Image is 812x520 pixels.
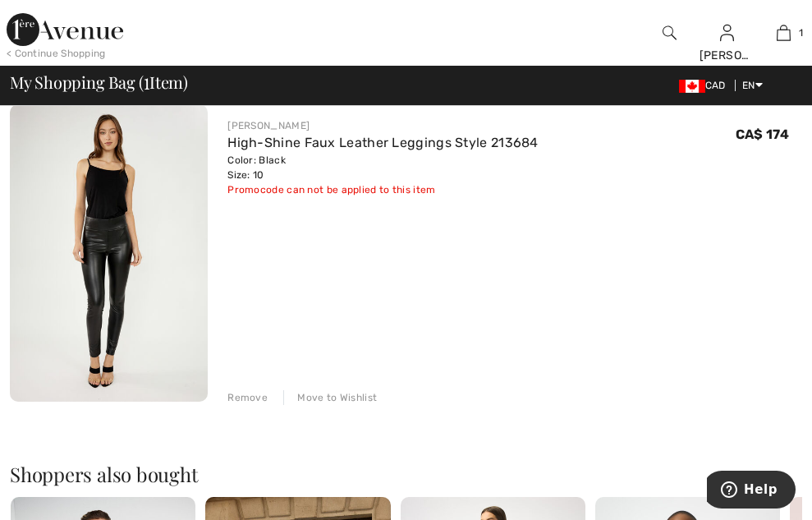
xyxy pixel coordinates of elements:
[679,80,732,91] span: CAD
[227,390,268,405] div: Remove
[7,13,123,46] img: 1ère Avenue
[756,23,811,43] a: 1
[720,23,734,43] img: My Info
[720,25,734,40] a: Sign In
[227,118,539,133] div: [PERSON_NAME]
[799,25,803,40] span: 1
[10,104,208,402] img: High-Shine Faux Leather Leggings Style 213684
[227,153,539,182] div: Color: Black Size: 10
[700,47,755,64] div: [PERSON_NAME]
[679,80,705,93] img: Canadian Dollar
[227,135,539,150] a: High-Shine Faux Leather Leggings Style 213684
[707,471,796,512] iframe: Opens a widget where you can find more information
[736,127,789,142] span: CA$ 174
[144,70,149,91] span: 1
[7,46,106,61] div: < Continue Shopping
[283,390,377,405] div: Move to Wishlist
[777,23,791,43] img: My Bag
[663,23,677,43] img: search the website
[10,74,188,90] span: My Shopping Bag ( Item)
[742,80,763,91] span: EN
[10,464,802,484] h2: Shoppers also bought
[227,182,539,197] div: Promocode can not be applied to this item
